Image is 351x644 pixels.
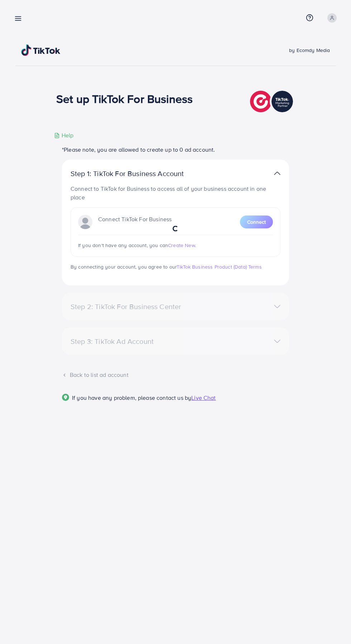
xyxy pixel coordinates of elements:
[274,168,280,179] img: TikTok partner
[56,92,193,105] h1: Set up TikTok For Business
[250,89,295,114] img: TikTok partner
[62,371,289,379] div: Back to list ad account
[191,394,216,402] span: Live Chat
[21,44,61,56] img: TikTok
[62,394,69,401] img: Popup guide
[62,145,289,154] p: *Please note, you are allowed to create up to 0 ad account.
[289,47,330,54] span: by Ecomdy Media
[54,131,74,139] div: Help
[72,394,191,402] span: If you have any problem, please contact us by
[71,169,207,178] p: Step 1: TikTok For Business Account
